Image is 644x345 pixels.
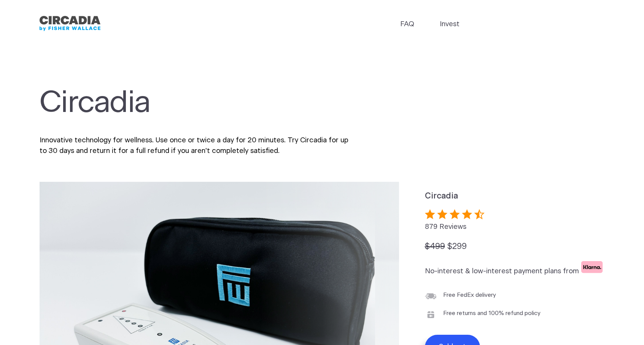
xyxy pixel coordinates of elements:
img: circadia_bfw.png [40,14,100,33]
h1: Circadia [40,86,356,121]
span: Free FedEx delivery [443,291,496,302]
a: Invest [440,19,460,30]
s: $499 [425,243,445,250]
strong: Circadia [425,192,458,200]
img: 4.5_stars.png [425,206,492,222]
a: Circadia [40,14,100,33]
span: Innovative technology for wellness. Use once or twice a day for 20 minutes. Try Circadia for up t... [40,137,348,154]
a: FAQ [400,19,414,30]
span: 879 Reviews [425,223,466,230]
span: Free returns and 100% refund policy [443,309,541,320]
span: No-interest & low-interest payment plans from [425,268,581,275]
svg: Klarna [581,261,603,273]
span: $299 [447,243,467,250]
